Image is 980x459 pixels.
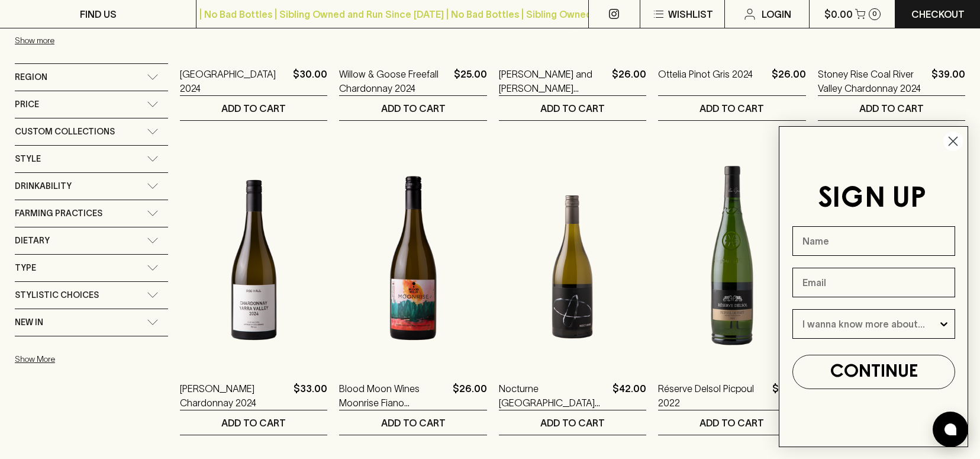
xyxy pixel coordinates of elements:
a: Blood Moon Wines Moonrise Fiano Vermentino 2023 [339,381,447,410]
a: [PERSON_NAME] Chardonnay 2024 [180,381,289,410]
img: Nocturne Treeton Sub Region Chardonnay 2024 [499,156,646,364]
p: $33.00 [294,381,327,410]
div: Custom Collections [15,118,168,145]
p: $42.00 [612,381,646,410]
div: Type [15,255,168,281]
button: ADD TO CART [658,410,805,435]
a: Réserve Delsol Picpoul 2022 [658,381,767,410]
input: I wanna know more about... [802,310,938,338]
p: Checkout [911,7,965,21]
a: Ottelia Pinot Gris 2024 [658,67,753,95]
p: ADD TO CART [699,101,764,115]
p: FIND US [80,7,117,21]
input: Name [792,226,955,256]
p: ADD TO CART [221,101,286,115]
div: Price [15,91,168,118]
button: ADD TO CART [180,96,327,120]
a: Willow & Goose Freefall Chardonnay 2024 [339,67,449,95]
img: Réserve Delsol Picpoul 2022 [658,156,805,364]
p: $26.00 [612,67,646,95]
p: $39.00 [931,67,965,95]
a: Stoney Rise Coal River Valley Chardonnay 2024 [818,67,927,95]
p: ADD TO CART [221,416,286,430]
input: Email [792,268,955,297]
button: ADD TO CART [339,96,486,120]
span: New In [15,315,43,330]
a: [PERSON_NAME] and [PERSON_NAME] Lössterrassen [PERSON_NAME] Veltliner 2023 [499,67,607,95]
button: ADD TO CART [339,410,486,435]
div: Region [15,64,168,91]
div: Drinkability [15,173,168,200]
div: Stylistic Choices [15,282,168,309]
div: Farming Practices [15,200,168,227]
span: SIGN UP [818,185,926,213]
div: FLYOUT Form [767,114,980,459]
button: Show more [15,28,170,53]
a: [GEOGRAPHIC_DATA] 2024 [180,67,288,95]
span: Custom Collections [15,124,115,139]
button: ADD TO CART [499,96,646,120]
button: ADD TO CART [818,96,965,120]
p: 0 [872,11,877,17]
a: Nocturne [GEOGRAPHIC_DATA] [GEOGRAPHIC_DATA] 2024 [499,381,608,410]
span: Region [15,70,47,85]
div: New In [15,309,168,336]
p: $30.00 [293,67,327,95]
p: $26.00 [453,381,487,410]
button: Close dialog [943,131,963,152]
p: $25.00 [454,67,487,95]
p: ADD TO CART [381,101,446,115]
button: ADD TO CART [658,96,805,120]
p: ADD TO CART [540,101,605,115]
span: Price [15,97,39,112]
p: ADD TO CART [859,101,924,115]
button: ADD TO CART [499,410,646,435]
p: $0.00 [824,7,853,21]
p: Login [762,7,791,21]
span: Drinkability [15,179,72,194]
span: Type [15,261,36,275]
p: ADD TO CART [699,416,764,430]
span: Style [15,152,41,166]
button: Show Options [938,310,950,338]
img: Blood Moon Wines Moonrise Fiano Vermentino 2023 [339,156,486,364]
span: Dietary [15,233,50,248]
p: Wishlist [668,7,713,21]
button: ADD TO CART [180,410,327,435]
div: Dietary [15,227,168,254]
span: Stylistic Choices [15,288,99,303]
p: ADD TO CART [540,416,605,430]
button: Show More [15,347,170,371]
img: Rob Hall Chardonnay 2024 [180,156,327,364]
button: CONTINUE [792,355,955,389]
p: ADD TO CART [381,416,446,430]
p: $26.00 [772,67,806,95]
span: Farming Practices [15,206,102,221]
div: Style [15,146,168,172]
img: bubble-icon [944,423,956,435]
